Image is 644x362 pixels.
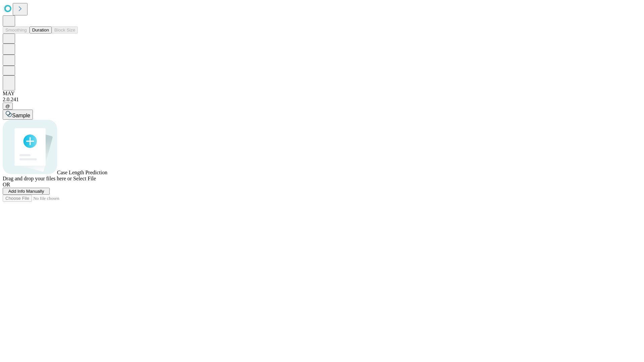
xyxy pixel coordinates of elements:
[12,113,30,118] span: Sample
[52,26,78,34] button: Block Size
[3,103,13,110] button: @
[73,176,96,181] span: Select File
[3,90,641,97] div: MAY
[3,182,10,187] span: OR
[57,170,107,175] span: Case Length Prediction
[3,97,641,103] div: 2.0.241
[3,176,72,181] span: Drag and drop your files here or
[3,110,33,120] button: Sample
[30,26,52,34] button: Duration
[5,104,10,109] span: @
[8,189,44,194] span: Add Info Manually
[3,26,30,34] button: Smoothing
[3,188,50,195] button: Add Info Manually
